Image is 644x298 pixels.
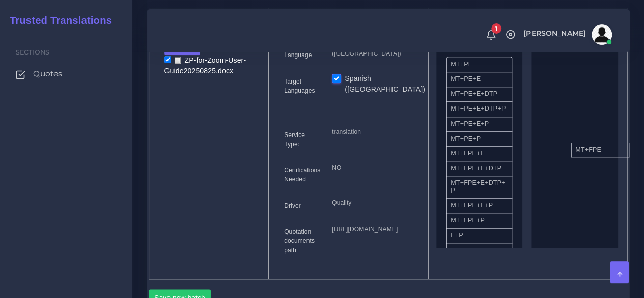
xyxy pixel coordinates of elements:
li: E+P [446,228,512,243]
img: avatar [592,24,612,45]
li: MT+FPE+E+DTP [446,161,512,176]
span: [PERSON_NAME] [523,30,586,37]
label: Target Languages [284,77,317,95]
p: translation [332,127,412,138]
label: Certifications Needed [284,166,320,184]
label: Service Type: [284,130,317,149]
li: T+E [446,243,512,258]
p: NO [332,162,412,173]
h2: Trusted Translations [3,14,112,26]
span: Quotes [33,68,62,79]
a: Quotes [8,63,125,85]
span: Sections [16,48,49,56]
li: MT+PE+E+DTP [446,87,512,102]
li: MT+FPE+P [446,213,512,228]
label: Spanish ([GEOGRAPHIC_DATA]) [345,73,425,95]
li: MT+PE+P [446,131,512,147]
span: 1 [491,23,501,34]
a: 1 [482,29,500,40]
a: [PERSON_NAME]avatar [518,24,615,45]
label: Driver [284,201,301,210]
p: Quality [332,198,412,208]
li: MT+PE+E+P [446,117,512,132]
p: [URL][DOMAIN_NAME] [332,224,412,235]
a: Trusted Translations [3,12,112,29]
li: MT+FPE [571,143,629,158]
li: MT+PE+E+DTP+P [446,101,512,117]
li: MT+FPE+E [446,146,512,161]
li: MT+PE [446,57,512,72]
label: Quotation documents path [284,227,317,255]
li: MT+FPE+E+P [446,198,512,213]
a: ZP-for-Zoom-User-Guide20250825.docx [164,55,246,75]
li: MT+PE+E [446,72,512,87]
li: MT+FPE+E+DTP+P [446,176,512,199]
